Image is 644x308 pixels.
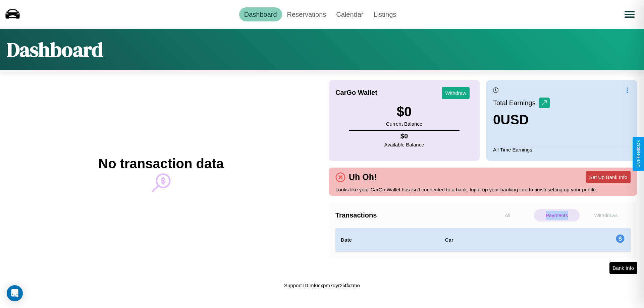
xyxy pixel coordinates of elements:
a: Listings [368,7,401,21]
h4: Date [341,236,434,244]
a: Reservations [282,7,331,21]
a: Calendar [331,7,368,21]
p: Total Earnings [493,97,539,109]
button: Set Up Bank Info [586,171,631,183]
p: Withdraws [583,209,629,222]
h1: Dashboard [7,36,103,63]
div: Open Intercom Messenger [7,285,23,301]
p: Payments [534,209,580,222]
button: Open menu [620,5,639,24]
button: Withdraw [442,87,470,99]
button: Bank Info [609,262,637,274]
p: Support ID: mf6cxpm7qyr2i4fxzmo [284,281,360,290]
p: All Time Earnings [493,145,631,154]
h4: $ 0 [384,132,424,140]
a: Dashboard [239,7,282,21]
h4: CarGo Wallet [335,89,377,97]
div: Give Feedback [636,140,641,168]
h4: Car [445,236,526,244]
p: Available Balance [384,140,424,149]
p: Current Balance [386,119,422,128]
p: All [485,209,531,222]
h3: 0 USD [493,112,550,127]
table: simple table [335,228,631,252]
h4: Transactions [335,211,483,219]
h3: $ 0 [386,104,422,119]
h2: No transaction data [98,156,223,171]
p: Looks like your CarGo Wallet has isn't connected to a bank. Input up your banking info to finish ... [335,185,631,194]
h4: Uh Oh! [345,172,380,182]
